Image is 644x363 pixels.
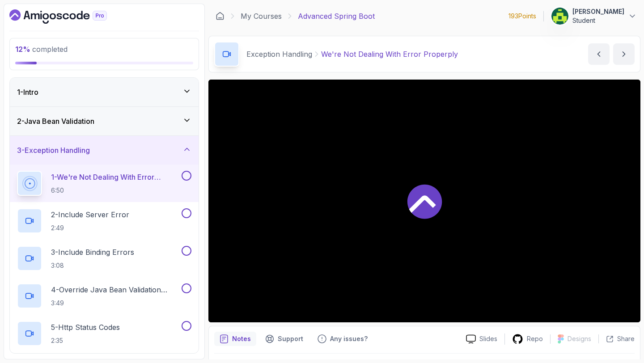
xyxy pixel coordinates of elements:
[505,333,550,345] a: Repo
[241,11,282,21] a: My Courses
[51,261,134,270] p: 3:08
[17,321,191,346] button: 5-Http Status Codes2:35
[321,49,458,59] p: We're Not Dealing With Error Properply
[51,322,120,333] p: 5 - Http Status Codes
[9,9,127,24] a: Dashboard
[214,332,256,346] button: notes button
[572,16,624,25] p: Student
[17,246,191,271] button: 3-Include Binding Errors3:08
[568,334,591,343] p: Designs
[51,284,180,295] p: 4 - Override Java Bean Validation Messages
[10,78,199,106] button: 1-Intro
[17,171,191,196] button: 1-We're Not Dealing With Error Properply6:50
[51,209,129,220] p: 2 - Include Server Error
[232,334,251,343] p: Notes
[459,334,504,344] a: Slides
[51,186,180,195] p: 6:50
[508,12,536,21] p: 193 Points
[551,7,637,25] button: user profile image[PERSON_NAME]Student
[15,45,30,54] span: 12 %
[10,136,199,165] button: 3-Exception Handling
[260,332,309,346] button: Support button
[15,45,68,54] span: completed
[527,334,543,343] p: Repo
[588,43,610,65] button: previous content
[51,336,120,345] p: 2:35
[572,7,624,16] p: [PERSON_NAME]
[330,334,368,343] p: Any issues?
[479,334,497,343] p: Slides
[246,49,312,59] p: Exception Handling
[10,107,199,135] button: 2-Java Bean Validation
[17,145,90,156] h3: 3 - Exception Handling
[278,334,303,343] p: Support
[551,8,568,25] img: user profile image
[298,11,375,21] p: Advanced Spring Boot
[17,116,94,127] h3: 2 - Java Bean Validation
[613,43,635,65] button: next content
[598,334,635,343] button: Share
[17,208,191,233] button: 2-Include Server Error2:49
[51,172,180,182] p: 1 - We're Not Dealing With Error Properply
[51,224,129,232] p: 2:49
[17,283,191,308] button: 4-Override Java Bean Validation Messages3:49
[216,12,225,21] a: Dashboard
[617,334,635,343] p: Share
[17,87,38,97] h3: 1 - Intro
[51,247,134,257] p: 3 - Include Binding Errors
[312,332,373,346] button: Feedback button
[51,299,180,308] p: 3:49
